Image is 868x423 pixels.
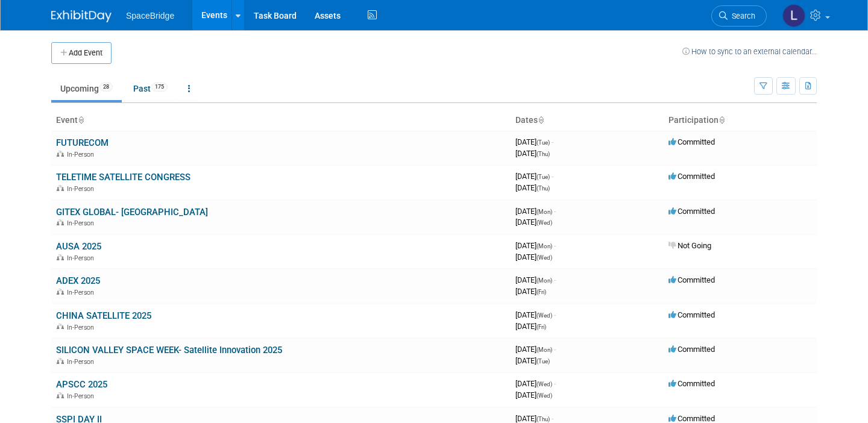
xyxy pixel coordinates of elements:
[668,414,715,423] span: Committed
[536,289,546,295] span: (Fri)
[151,83,168,92] span: 175
[57,185,64,191] img: In-Person Event
[668,172,715,181] span: Committed
[668,310,715,319] span: Committed
[67,358,98,366] span: In-Person
[536,254,552,261] span: (Wed)
[56,310,151,321] a: CHINA SATELLITE 2025
[67,324,98,331] span: In-Person
[668,207,715,216] span: Committed
[668,379,715,388] span: Committed
[668,137,715,146] span: Committed
[536,139,550,146] span: (Tue)
[56,379,107,390] a: APSCC 2025
[711,5,767,27] a: Search
[515,207,556,216] span: [DATE]
[682,47,817,56] a: How to sync to an external calendar...
[515,390,552,399] span: [DATE]
[536,416,550,422] span: (Thu)
[536,381,552,387] span: (Wed)
[552,172,553,181] span: -
[67,185,98,193] span: In-Person
[56,345,282,356] a: SILICON VALLEY SPACE WEEK- Satellite Innovation 2025
[728,11,755,20] span: Search
[515,172,553,181] span: [DATE]
[57,289,64,295] img: In-Person Event
[515,183,550,192] span: [DATE]
[554,207,556,216] span: -
[57,254,64,260] img: In-Person Event
[51,110,511,131] th: Event
[536,324,546,330] span: (Fri)
[536,185,550,192] span: (Thu)
[51,42,112,64] button: Add Event
[515,252,552,262] span: [DATE]
[536,277,552,284] span: (Mon)
[552,414,553,423] span: -
[538,115,544,125] a: Sort by Start Date
[668,345,715,354] span: Committed
[67,151,98,158] span: In-Person
[515,137,553,146] span: [DATE]
[554,345,556,354] span: -
[126,11,174,20] span: SpaceBridge
[515,241,556,250] span: [DATE]
[536,312,552,319] span: (Wed)
[536,243,552,249] span: (Mon)
[515,287,546,296] span: [DATE]
[719,115,725,125] a: Sort by Participation Type
[515,322,546,331] span: [DATE]
[124,77,177,100] a: Past175
[515,275,556,284] span: [DATE]
[51,77,122,100] a: Upcoming28
[515,149,550,158] span: [DATE]
[511,110,664,131] th: Dates
[56,207,208,218] a: GITEX GLOBAL- [GEOGRAPHIC_DATA]
[552,137,553,146] span: -
[67,219,98,227] span: In-Person
[515,356,550,365] span: [DATE]
[668,275,715,284] span: Committed
[536,174,550,180] span: (Tue)
[554,275,556,284] span: -
[515,310,556,319] span: [DATE]
[51,10,112,22] img: ExhibitDay
[536,219,552,226] span: (Wed)
[554,379,556,388] span: -
[57,358,64,364] img: In-Person Event
[536,208,552,215] span: (Mon)
[782,4,805,27] img: Laura Guerra
[56,275,100,286] a: ADEX 2025
[536,346,552,353] span: (Mon)
[515,379,556,388] span: [DATE]
[67,254,98,262] span: In-Person
[78,115,84,125] a: Sort by Event Name
[554,241,556,250] span: -
[57,151,64,157] img: In-Person Event
[515,414,553,423] span: [DATE]
[515,345,556,354] span: [DATE]
[515,218,552,227] span: [DATE]
[99,83,113,92] span: 28
[67,392,98,400] span: In-Person
[536,151,550,157] span: (Thu)
[57,219,64,225] img: In-Person Event
[668,241,711,250] span: Not Going
[57,392,64,398] img: In-Person Event
[67,289,98,296] span: In-Person
[536,392,552,399] span: (Wed)
[56,137,108,148] a: FUTURECOM
[664,110,817,131] th: Participation
[56,241,101,252] a: AUSA 2025
[536,358,550,365] span: (Tue)
[56,172,190,183] a: TELETIME SATELLITE CONGRESS
[554,310,556,319] span: -
[57,324,64,330] img: In-Person Event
